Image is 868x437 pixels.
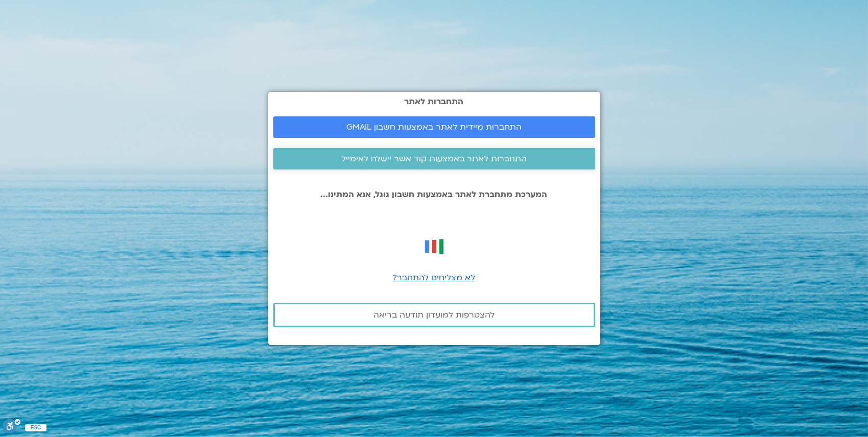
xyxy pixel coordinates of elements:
a: לא מצליחים להתחבר? [393,272,476,283]
span: להצטרפות למועדון תודעה בריאה [373,310,495,320]
a: להצטרפות למועדון תודעה בריאה [273,303,595,327]
h2: התחברות לאתר [273,97,595,106]
span: התחברות לאתר באמצעות קוד אשר יישלח לאימייל [341,154,527,163]
a: התחברות מיידית לאתר באמצעות חשבון GMAIL [273,116,595,138]
p: המערכת מתחברת לאתר באמצעות חשבון גוגל, אנא המתינו... [273,190,595,199]
a: התחברות לאתר באמצעות קוד אשר יישלח לאימייל [273,148,595,169]
span: התחברות מיידית לאתר באמצעות חשבון GMAIL [346,123,522,132]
